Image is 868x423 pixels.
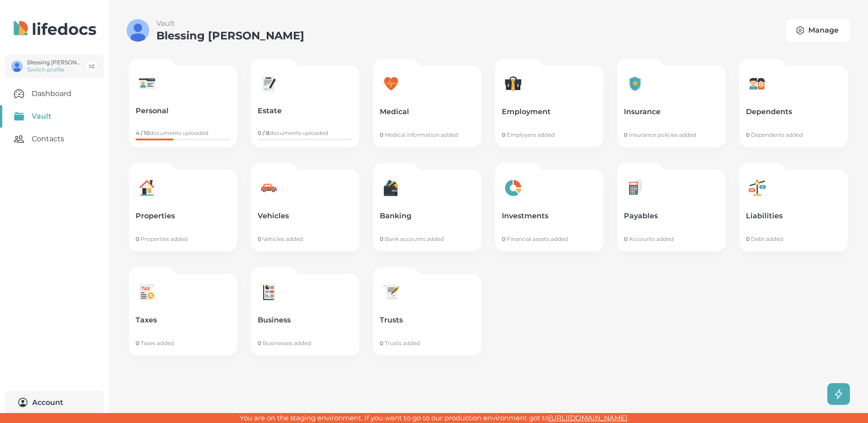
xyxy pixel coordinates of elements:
p: Taxes [136,316,231,325]
p: Business [258,316,353,325]
a: Liabilities iconLiabilities0 Debt added [739,170,848,251]
p: Bank accounts added [380,236,475,243]
a: Payables iconPayables0 Accounts added [617,170,726,251]
p: Liabilities [746,211,841,221]
a: Estate iconEstate0 / 8documents uploaded [251,66,359,147]
p: Trusts [380,316,475,325]
img: Blessing Jonamu [127,19,149,42]
img: Payables icon [624,177,646,199]
img: Personal icon [136,72,158,95]
p: Insurance policies added [624,131,719,139]
img: Vehicles icon [258,177,280,199]
p: Accounts added [624,236,719,243]
span: 0 [502,131,505,138]
p: Taxes added [136,340,231,347]
p: Medical information added [380,131,475,139]
img: Blessing Jonamu [11,61,23,72]
span: 0 [380,131,383,138]
p: Banking [380,211,475,221]
p: Insurance [624,107,719,116]
p: documents uploaded [258,130,353,137]
img: Business icon [258,281,280,303]
a: Business iconBusiness0 Businesses added [251,274,359,356]
img: Liabilities icon [746,177,769,199]
span: 4 / 10 [136,130,150,136]
img: Dependents icon [746,72,769,95]
img: Insurance icon [624,72,646,95]
button: Manage [786,19,850,42]
a: Banking iconBanking0 Bank accounts added [373,170,481,251]
span: 0 [136,340,139,346]
span: 0 [746,131,750,138]
a: Vehicles iconVehicles0 Vehicles added [251,170,359,251]
p: Debt added [746,236,841,243]
span: 0 [502,236,505,242]
img: Medical icon [380,72,402,95]
span: 0 [380,340,383,346]
span: 0 [136,236,139,242]
img: Banking icon [380,177,402,199]
a: Properties iconProperties0 Properties added [129,170,237,251]
p: Properties added [136,236,231,243]
a: Employment iconEmployment0 Employers added [495,66,604,147]
p: documents uploaded [136,130,231,137]
img: Estate icon [258,72,280,95]
img: Properties icon [136,177,158,199]
h3: Blessing [PERSON_NAME] [156,29,304,42]
span: 0 / 8 [258,130,269,136]
a: Investments iconInvestments0 Financial assets added [495,170,604,251]
img: Taxes icon [136,281,158,303]
span: 0 [380,236,383,242]
p: Properties [136,211,231,221]
p: Vehicles [258,211,353,221]
span: 0 [258,340,261,346]
span: 0 [258,236,261,242]
img: Trusts icon [380,281,402,303]
p: Employment [502,107,597,116]
p: Estate [258,106,353,115]
p: Investments [502,211,597,221]
p: Dependents added [746,131,841,139]
p: Employers added [502,131,597,139]
p: Trusts added [380,340,475,347]
span: 0 [746,236,750,242]
a: Insurance iconInsurance0 Insurance policies added [617,66,726,147]
p: Vault [156,18,304,29]
p: Switch profile [27,66,82,73]
a: Taxes iconTaxes0 Taxes added [129,274,237,356]
a: Trusts iconTrusts0 Trusts added [373,274,481,356]
p: Dependents [746,107,841,116]
img: Employment icon [502,72,524,95]
button: Account [5,391,104,414]
a: [URL][DOMAIN_NAME] [549,415,627,421]
p: Personal [136,106,231,115]
span: 0 [624,131,627,138]
p: Vehicles added [258,236,353,243]
button: Blessing JonamuBlessing [PERSON_NAME]Switch profile [5,54,104,78]
p: Blessing [PERSON_NAME] [27,59,82,66]
a: Personal iconPersonal4 / 10documents uploaded [129,66,237,147]
span: 0 [624,236,627,242]
a: Medical iconMedical0 Medical information added [373,66,481,147]
a: Dependents iconDependents0 Dependents added [739,66,848,147]
img: Investments icon [502,177,524,199]
p: Payables [624,211,719,221]
p: Financial assets added [502,236,597,243]
p: Businesses added [258,340,353,347]
p: Medical [380,107,475,116]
